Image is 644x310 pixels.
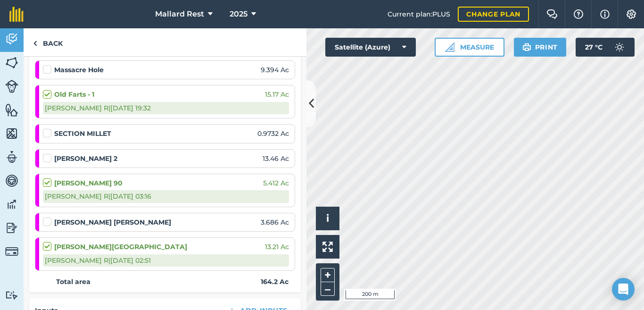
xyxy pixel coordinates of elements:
button: Print [514,38,567,57]
span: 15.17 Ac [265,89,289,100]
img: svg+xml;base64,PD94bWwgdmVyc2lvbj0iMS4wIiBlbmNvZGluZz0idXRmLTgiPz4KPCEtLSBHZW5lcmF0b3I6IEFkb2JlIE... [5,174,18,188]
img: svg+xml;base64,PHN2ZyB4bWxucz0iaHR0cDovL3d3dy53My5vcmcvMjAwMC9zdmciIHdpZHRoPSI5IiBoZWlnaHQ9IjI0Ii... [33,38,37,49]
img: Four arrows, one pointing top left, one top right, one bottom right and the last bottom left [322,242,333,252]
button: Satellite (Azure) [325,38,416,57]
img: svg+xml;base64,PD94bWwgdmVyc2lvbj0iMS4wIiBlbmNvZGluZz0idXRmLTgiPz4KPCEtLSBHZW5lcmF0b3I6IEFkb2JlIE... [5,291,18,300]
img: svg+xml;base64,PHN2ZyB4bWxucz0iaHR0cDovL3d3dy53My5vcmcvMjAwMC9zdmciIHdpZHRoPSI1NiIgaGVpZ2h0PSI2MC... [5,103,18,117]
strong: [PERSON_NAME][GEOGRAPHIC_DATA] [54,242,187,252]
strong: Massacre Hole [54,65,104,75]
button: Measure [435,38,504,57]
span: 13.46 Ac [263,153,289,164]
strong: [PERSON_NAME] 2 [54,153,117,164]
button: + [321,268,335,282]
img: Two speech bubbles overlapping with the left bubble in the forefront [546,9,558,19]
strong: 164.2 Ac [261,276,289,287]
img: svg+xml;base64,PHN2ZyB4bWxucz0iaHR0cDovL3d3dy53My5vcmcvMjAwMC9zdmciIHdpZHRoPSIxNyIgaGVpZ2h0PSIxNy... [600,8,610,20]
img: svg+xml;base64,PD94bWwgdmVyc2lvbj0iMS4wIiBlbmNvZGluZz0idXRmLTgiPz4KPCEtLSBHZW5lcmF0b3I6IEFkb2JlIE... [5,221,18,235]
span: 9.394 Ac [261,65,289,75]
img: svg+xml;base64,PD94bWwgdmVyc2lvbj0iMS4wIiBlbmNvZGluZz0idXRmLTgiPz4KPCEtLSBHZW5lcmF0b3I6IEFkb2JlIE... [5,32,18,46]
strong: SECTION MILLET [54,128,111,139]
img: svg+xml;base64,PHN2ZyB4bWxucz0iaHR0cDovL3d3dy53My5vcmcvMjAwMC9zdmciIHdpZHRoPSIxOSIgaGVpZ2h0PSIyNC... [522,42,531,53]
span: i [326,212,329,224]
strong: [PERSON_NAME] 90 [54,178,123,188]
span: Mallard Rest [155,8,204,20]
button: i [316,207,339,230]
span: 2025 [230,8,248,20]
span: 13.21 Ac [265,242,289,252]
div: [PERSON_NAME] R | [DATE] 02:51 [43,254,289,267]
img: svg+xml;base64,PD94bWwgdmVyc2lvbj0iMS4wIiBlbmNvZGluZz0idXRmLTgiPz4KPCEtLSBHZW5lcmF0b3I6IEFkb2JlIE... [610,38,629,57]
strong: Old Farts - 1 [54,89,94,100]
div: [PERSON_NAME] R | [DATE] 03:16 [43,190,289,202]
img: svg+xml;base64,PHN2ZyB4bWxucz0iaHR0cDovL3d3dy53My5vcmcvMjAwMC9zdmciIHdpZHRoPSI1NiIgaGVpZ2h0PSI2MC... [5,56,18,70]
span: 0.9732 Ac [257,128,289,139]
span: 3.686 Ac [261,217,289,227]
img: A question mark icon [573,9,584,19]
button: 27 °C [576,38,635,57]
strong: Total area [56,276,91,287]
img: svg+xml;base64,PD94bWwgdmVyc2lvbj0iMS4wIiBlbmNvZGluZz0idXRmLTgiPz4KPCEtLSBHZW5lcmF0b3I6IEFkb2JlIE... [5,245,18,258]
img: svg+xml;base64,PD94bWwgdmVyc2lvbj0iMS4wIiBlbmNvZGluZz0idXRmLTgiPz4KPCEtLSBHZW5lcmF0b3I6IEFkb2JlIE... [5,80,18,93]
img: fieldmargin Logo [9,7,24,22]
a: Change plan [458,7,529,22]
span: 5.412 Ac [263,178,289,188]
div: [PERSON_NAME] R | [DATE] 19:32 [43,102,289,114]
img: Ruler icon [445,42,454,52]
a: Back [24,28,72,56]
span: Current plan : PLUS [388,9,450,19]
strong: [PERSON_NAME] [PERSON_NAME] [54,217,171,227]
button: – [321,282,335,296]
img: svg+xml;base64,PD94bWwgdmVyc2lvbj0iMS4wIiBlbmNvZGluZz0idXRmLTgiPz4KPCEtLSBHZW5lcmF0b3I6IEFkb2JlIE... [5,150,18,164]
span: 27 ° C [585,38,603,57]
img: svg+xml;base64,PHN2ZyB4bWxucz0iaHR0cDovL3d3dy53My5vcmcvMjAwMC9zdmciIHdpZHRoPSI1NiIgaGVpZ2h0PSI2MC... [5,126,18,141]
div: Open Intercom Messenger [612,278,635,301]
img: svg+xml;base64,PD94bWwgdmVyc2lvbj0iMS4wIiBlbmNvZGluZz0idXRmLTgiPz4KPCEtLSBHZW5lcmF0b3I6IEFkb2JlIE... [5,197,18,211]
img: A cog icon [626,9,637,19]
